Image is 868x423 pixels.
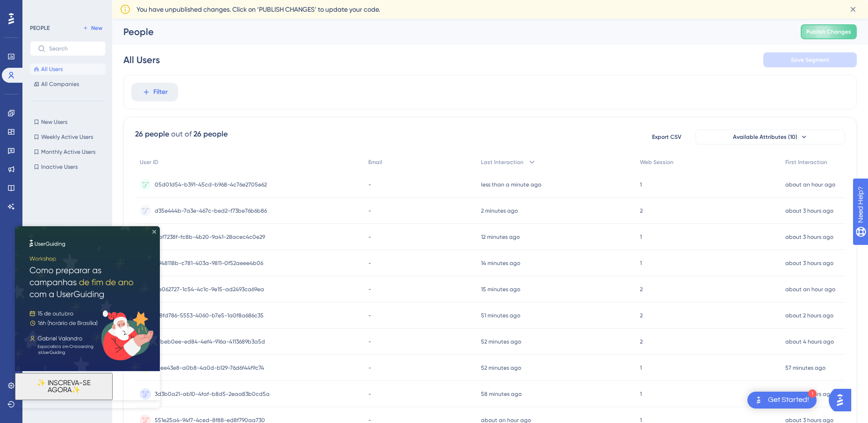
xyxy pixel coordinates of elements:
time: 12 minutes ago [481,234,520,240]
time: 2 minutes ago [481,208,518,214]
div: PEOPLE [30,24,50,32]
span: 1 [640,364,642,372]
span: 0af7238f-fc8b-4b20-9a41-28acec4c0e29 [155,233,265,241]
span: - [368,364,371,372]
span: Monthly Active Users [41,148,95,156]
span: - [368,207,371,215]
span: Inactive Users [41,163,78,171]
time: about 2 hours ago [785,391,833,397]
span: Last Interaction [481,158,524,166]
div: Get Started! [768,395,809,405]
button: Filter [131,83,178,101]
span: 2 [640,312,643,319]
button: All Companies [30,79,106,90]
iframe: UserGuiding AI Assistant Launcher [829,386,857,414]
time: about 3 hours ago [785,208,833,214]
span: - [368,233,371,241]
span: d35e444b-7a3e-467c-bed2-f73be76b6b86 [155,207,267,215]
span: All Companies [41,80,79,88]
span: New Users [41,118,67,126]
div: Close Preview [137,4,141,7]
span: Filter [153,86,168,98]
span: 3d3b0a21-ab10-4faf-b8d5-2eaa83b0cd5a [155,390,270,398]
button: New [79,22,106,34]
time: 15 minutes ago [481,286,520,293]
button: Monthly Active Users [30,146,106,158]
time: about an hour ago [785,181,835,188]
time: 52 minutes ago [481,338,521,345]
span: All Users [41,65,63,73]
span: 1 [640,259,642,267]
time: 57 minutes ago [785,365,825,371]
div: 26 people [135,129,169,140]
div: All Users [123,53,160,66]
span: de062727-1c54-4c1c-9e15-ad2493ca69ea [155,286,264,293]
span: Publish Changes [806,28,851,36]
span: - [368,181,371,188]
span: 05d01d54-b391-45cd-b968-4c76e2705e62 [155,181,267,188]
div: out of [171,129,192,140]
span: 1dee43e8-a0b8-4a0d-b129-76d6f44f9c74 [155,364,264,372]
span: - [368,259,371,267]
time: about 3 hours ago [785,234,833,240]
span: - [368,286,371,293]
span: New [91,24,102,32]
span: First Interaction [785,158,827,166]
span: 2 [640,338,643,345]
span: - [368,338,371,345]
button: Publish Changes [801,24,857,39]
button: Available Attributes (10) [696,129,845,144]
time: about 4 hours ago [785,338,834,345]
span: 318fd786-5553-4060-b7e5-1a0f8a686c35 [155,312,264,319]
div: People [123,25,777,38]
span: Need Help? [22,2,58,14]
div: 1 [808,389,817,398]
span: 1 [640,390,642,398]
div: Open Get Started! checklist, remaining modules: 1 [747,392,817,409]
span: - [368,312,371,319]
span: Web Session [640,158,674,166]
time: 52 minutes ago [481,365,521,371]
span: Weekly Active Users [41,133,93,141]
span: Save Segment [791,56,829,64]
time: about 2 hours ago [785,312,833,319]
span: You have unpublished changes. Click on ‘PUBLISH CHANGES’ to update your code. [136,4,380,15]
button: Weekly Active Users [30,131,106,143]
div: 26 people [194,129,228,140]
span: b948118b-c781-403a-9811-0f52aeee4b06 [155,259,263,267]
img: launcher-image-alternative-text [753,394,764,406]
time: 51 minutes ago [481,312,520,319]
span: Email [368,158,382,166]
button: Save Segment [763,52,857,67]
time: 58 minutes ago [481,391,522,397]
time: 14 minutes ago [481,260,520,266]
span: 1 [640,181,642,188]
button: New Users [30,116,106,128]
button: Inactive Users [30,161,106,172]
time: about an hour ago [785,286,835,293]
span: 37beb0ee-ed84-4ef4-916a-4113689b3a5d [155,338,265,345]
span: User ID [140,158,158,166]
span: 2 [640,286,643,293]
span: 1 [640,233,642,241]
time: less than a minute ago [481,181,541,188]
button: All Users [30,64,106,75]
span: Export CSV [652,133,681,141]
time: about 3 hours ago [785,260,833,266]
input: Search [49,45,98,52]
span: 2 [640,207,643,215]
span: Available Attributes (10) [733,133,797,141]
span: - [368,390,371,398]
button: Export CSV [643,129,690,144]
